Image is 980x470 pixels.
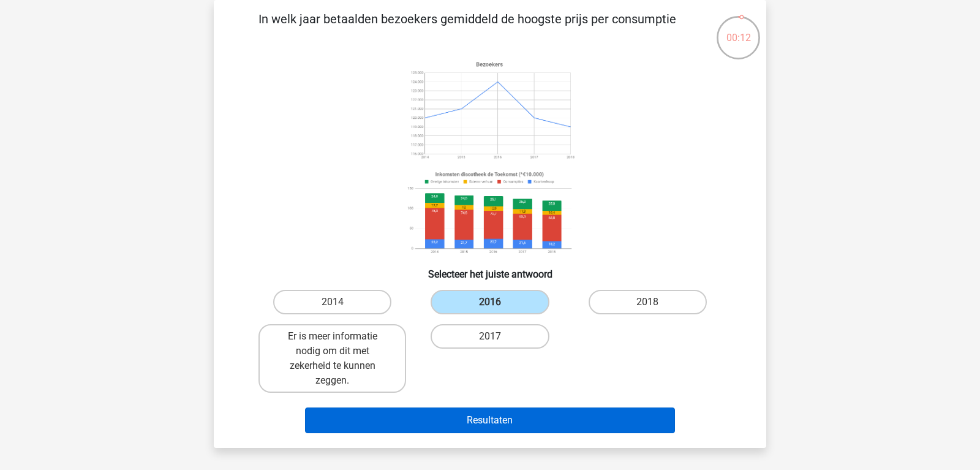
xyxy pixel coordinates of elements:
[273,290,391,314] label: 2014
[258,324,406,393] label: Er is meer informatie nodig om dit met zekerheid te kunnen zeggen.
[431,324,549,349] label: 2017
[305,407,676,433] button: Resultaten
[589,290,707,314] label: 2018
[233,10,701,47] p: In welk jaar betaalden bezoekers gemiddeld de hoogste prijs per consumptie
[233,259,747,280] h6: Selecteer het juiste antwoord
[715,15,761,45] div: 00:12
[431,290,549,314] label: 2016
